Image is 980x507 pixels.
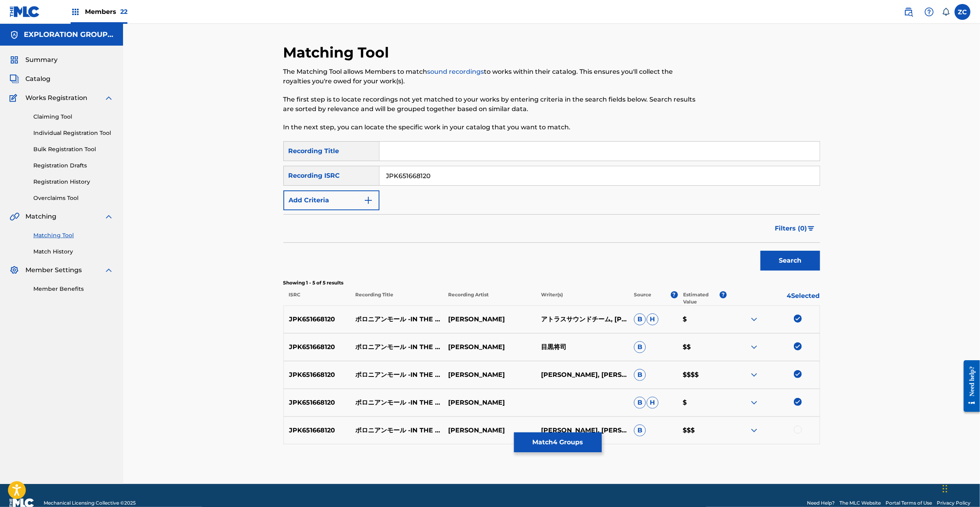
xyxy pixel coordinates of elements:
[443,291,536,305] p: Recording Artist
[284,370,350,380] p: JPK651668120
[634,424,646,436] span: B
[350,426,443,435] p: ポロニアンモール -IN THE LABYRINTH-
[10,6,40,17] img: MLC Logo
[104,93,114,103] img: expand
[25,55,58,65] span: Summary
[678,342,727,352] p: $$
[283,95,697,114] p: The first step is to locate recordings not yet matched to your works by entering criteria in the ...
[634,341,646,353] span: B
[514,432,602,452] button: Match4 Groups
[10,55,19,65] img: Summary
[749,426,759,435] img: expand
[283,44,393,61] h2: Matching Tool
[33,161,114,170] a: Registration Drafts
[536,342,629,352] p: 目黒将司
[536,426,629,435] p: [PERSON_NAME], [PERSON_NAME]
[536,291,629,305] p: Writer(s)
[25,74,50,84] span: Catalog
[775,224,807,233] span: Filters ( 0 )
[283,190,379,210] button: Add Criteria
[33,178,114,186] a: Registration History
[10,74,19,84] img: Catalog
[350,315,443,324] p: ポロニアンモール -IN THE LABYRINTH-
[678,426,727,435] p: $$$
[350,370,443,380] p: ポロニアンモール -IN THE LABYRINTH-
[634,397,646,409] span: B
[647,397,658,409] span: H
[104,212,114,221] img: expand
[71,7,80,17] img: Top Rightsholders
[350,342,443,352] p: ポロニアンモール -IN THE LABYRINTH-
[44,499,136,507] span: Mechanical Licensing Collective © 2025
[283,291,350,305] p: ISRC
[901,4,916,20] a: Public Search
[749,315,759,324] img: expand
[284,426,350,435] p: JPK651668120
[284,398,350,407] p: JPK651668120
[284,342,350,352] p: JPK651668120
[427,68,484,75] a: sound recordings
[120,8,127,15] span: 22
[350,398,443,407] p: ポロニアンモール -IN THE LABYRINTH-
[678,398,727,407] p: $
[807,499,835,507] a: Need Help?
[794,370,802,378] img: deselect
[284,315,350,324] p: JPK651668120
[536,315,629,324] p: アトラスサウンドチーム, [PERSON_NAME]
[33,113,114,121] a: Claiming Tool
[10,74,50,84] a: CatalogCatalog
[955,4,970,20] div: User Menu
[364,196,373,205] img: 9d2ae6d4665cec9f34b9.svg
[350,291,443,305] p: Recording Title
[794,398,802,406] img: deselect
[749,370,759,380] img: expand
[904,7,913,17] img: search
[443,426,536,435] p: [PERSON_NAME]
[443,315,536,324] p: [PERSON_NAME]
[749,398,759,407] img: expand
[647,313,658,325] span: H
[683,291,720,305] p: Estimated Value
[33,285,114,293] a: Member Benefits
[85,7,127,16] span: Members
[794,315,802,323] img: deselect
[283,123,697,132] p: In the next step, you can locate the specific work in your catalog that you want to match.
[443,370,536,380] p: [PERSON_NAME]
[678,370,727,380] p: $$$$
[727,291,820,305] p: 4 Selected
[33,194,114,202] a: Overclaims Tool
[25,265,82,275] span: Member Settings
[10,93,20,103] img: Works Registration
[33,231,114,240] a: Matching Tool
[33,145,114,154] a: Bulk Registration Tool
[24,30,114,39] h5: EXPLORATION GROUP LLC
[10,30,19,40] img: Accounts
[283,279,820,286] p: Showing 1 - 5 of 5 results
[25,93,87,103] span: Works Registration
[671,291,678,298] span: ?
[720,291,727,298] span: ?
[25,212,56,221] span: Matching
[921,4,937,20] div: Help
[443,398,536,407] p: [PERSON_NAME]
[33,248,114,256] a: Match History
[794,342,802,350] img: deselect
[104,265,114,275] img: expand
[886,499,932,507] a: Portal Terms of Use
[283,141,820,275] form: Search Form
[634,291,651,305] p: Source
[749,342,759,352] img: expand
[937,499,970,507] a: Privacy Policy
[943,477,947,501] div: Drag
[770,219,820,238] button: Filters (0)
[839,499,881,507] a: The MLC Website
[10,55,58,65] a: SummarySummary
[940,469,980,507] iframe: Chat Widget
[678,315,727,324] p: $
[634,369,646,381] span: B
[536,370,629,380] p: [PERSON_NAME], [PERSON_NAME]
[958,354,980,418] iframe: Resource Center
